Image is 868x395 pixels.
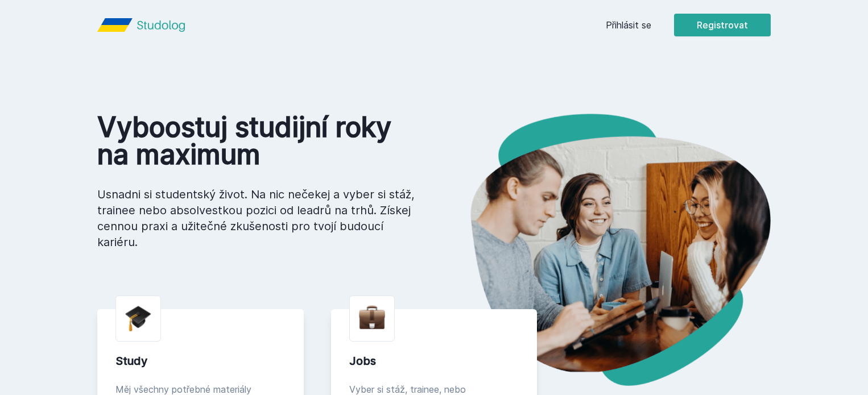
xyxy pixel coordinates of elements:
button: Registrovat [674,14,771,36]
div: Jobs [349,353,519,369]
div: Study [115,353,286,369]
p: Usnadni si studentský život. Na nic nečekej a vyber si stáž, trainee nebo absolvestkou pozici od ... [97,186,416,250]
a: Přihlásit se [606,18,651,32]
img: graduation-cap.png [125,305,151,332]
img: briefcase.png [359,303,385,332]
h1: Vyboostuj studijní roky na maximum [97,114,416,168]
img: hero.png [434,114,771,386]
